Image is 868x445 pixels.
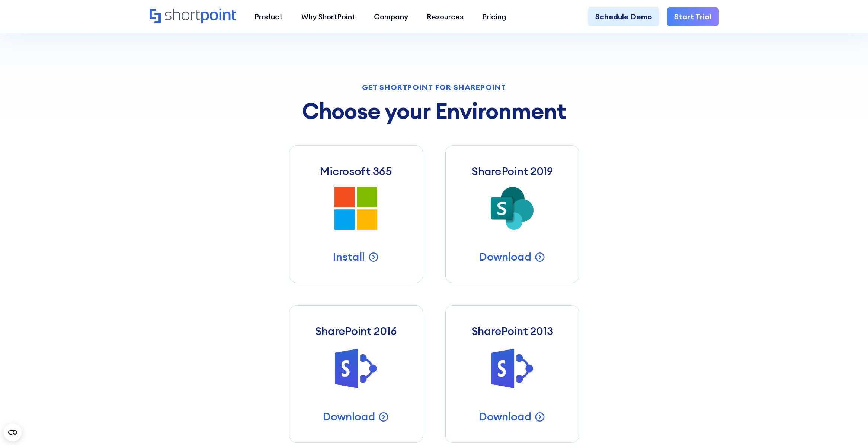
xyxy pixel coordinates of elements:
p: Install [333,249,365,264]
p: Download [323,409,375,424]
h3: SharePoint 2013 [471,324,553,338]
div: Pricing [482,11,506,22]
h3: SharePoint 2019 [471,164,553,178]
h3: SharePoint 2016 [315,324,397,338]
a: Schedule Demo [588,7,659,26]
a: Pricing [473,7,516,26]
button: Open CMP widget [4,423,22,441]
a: Why ShortPoint [292,7,365,26]
a: SharePoint 2013Download [445,305,579,443]
a: SharePoint 2016Download [289,305,423,443]
a: Start Trial [667,7,719,26]
div: Product [254,11,283,22]
p: Download [479,249,532,264]
a: Company [365,7,417,26]
div: Why ShortPoint [301,11,355,22]
a: Microsoft 365Install [289,145,423,283]
h3: Microsoft 365 [320,164,392,178]
div: Company [374,11,408,22]
a: Home [150,9,236,25]
iframe: Chat Widget [831,409,868,445]
p: Download [479,409,532,424]
a: SharePoint 2019Download [445,145,579,283]
div: Resources [427,11,464,22]
a: Product [245,7,292,26]
div: Get Shortpoint for Sharepoint [289,84,579,91]
a: Resources [417,7,473,26]
h2: Choose your Environment [289,99,579,123]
